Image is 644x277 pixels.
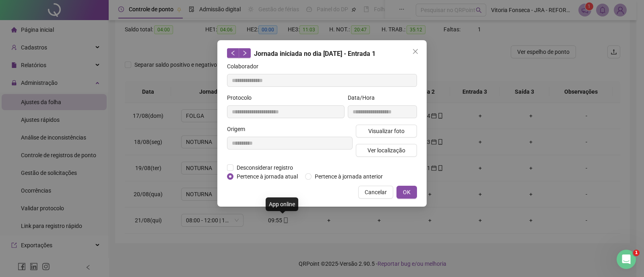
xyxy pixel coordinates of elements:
label: Data/Hora [348,93,380,102]
button: OK [396,186,417,199]
span: close [412,48,419,55]
label: Colaborador [227,62,264,71]
span: right [242,50,248,56]
button: Ver localização [356,144,417,157]
button: Cancelar [358,186,393,199]
span: Cancelar [365,188,387,197]
span: left [230,50,236,56]
button: right [239,48,251,58]
label: Protocolo [227,93,257,102]
span: Desconsiderar registro [233,163,296,172]
button: Close [409,45,422,58]
span: 1 [633,250,640,256]
button: left [227,48,239,58]
label: Origem [227,125,250,133]
button: Visualizar foto [356,125,417,137]
div: Jornada iniciada no dia [DATE] - Entrada 1 [227,48,417,59]
iframe: Intercom live chat [617,250,636,269]
span: Visualizar foto [368,127,405,135]
span: Pertence à jornada atual [233,172,301,181]
span: Pertence à jornada anterior [312,172,386,181]
span: Ver localização [367,146,405,155]
span: OK [403,188,411,197]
